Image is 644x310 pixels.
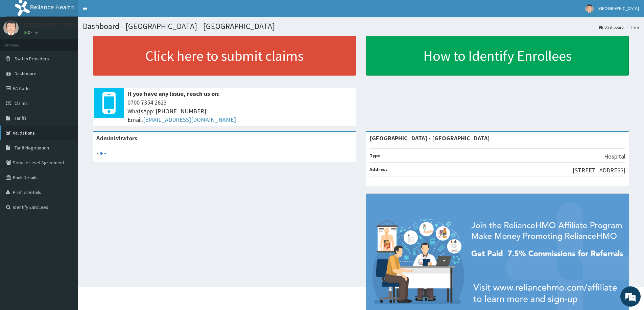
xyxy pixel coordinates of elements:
[604,152,625,161] p: Hospital
[15,56,49,62] span: Switch Providers
[366,36,629,76] a: How to Identify Enrollees
[369,134,490,142] strong: [GEOGRAPHIC_DATA] - [GEOGRAPHIC_DATA]
[24,30,40,35] a: Online
[127,98,353,124] span: 0700 7354 2623 WhatsApp: [PHONE_NUMBER] Email:
[624,24,639,30] li: Here
[369,166,388,172] b: Address
[24,22,79,28] p: [GEOGRAPHIC_DATA]
[15,145,49,151] span: Tariff Negotiation
[599,24,624,30] a: Dashboard
[15,71,37,77] span: Dashboard
[369,152,381,159] b: Type
[127,90,220,97] b: If you have any issue, reach us on:
[96,148,106,159] svg: audio-loading
[83,22,639,31] h1: Dashboard - [GEOGRAPHIC_DATA] - [GEOGRAPHIC_DATA]
[15,115,27,121] span: Tariffs
[143,116,236,123] a: [EMAIL_ADDRESS][DOMAIN_NAME]
[3,20,19,35] img: User Image
[573,166,625,175] p: [STREET_ADDRESS]
[598,5,639,11] span: [GEOGRAPHIC_DATA]
[93,36,356,76] a: Click here to submit claims
[96,134,137,142] b: Administrators
[15,100,28,106] span: Claims
[585,4,594,13] img: User Image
